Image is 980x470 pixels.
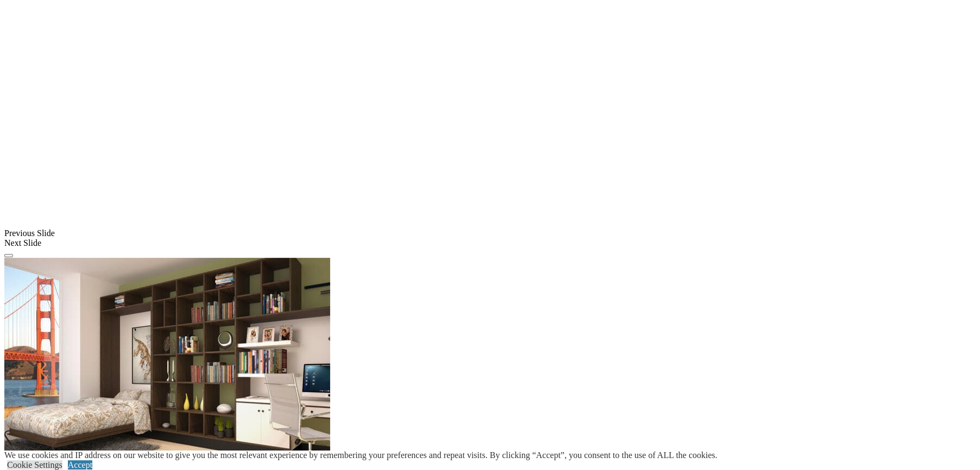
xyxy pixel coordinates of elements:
[4,228,976,238] div: Previous Slide
[4,254,13,257] button: Click here to pause slide show
[4,450,717,460] div: We use cookies and IP address on our website to give you the most relevant experience by remember...
[68,460,92,469] a: Accept
[7,460,62,469] a: Cookie Settings
[4,238,976,248] div: Next Slide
